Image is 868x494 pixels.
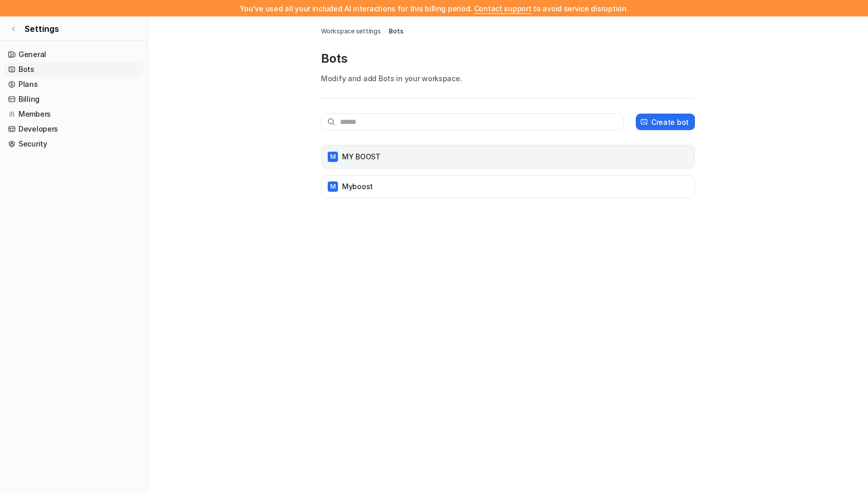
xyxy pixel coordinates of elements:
p: Create bot [651,117,689,127]
a: Billing [4,92,143,106]
a: Developers [4,122,143,136]
span: Settings [25,23,59,35]
a: Security [4,137,143,151]
img: create [640,118,648,126]
a: Workspace settings [321,27,381,36]
p: Bots [321,50,695,67]
span: M [328,152,338,162]
p: MY BOOST [342,152,381,162]
span: Contact support [474,4,532,13]
a: General [4,47,143,62]
a: Bots [389,27,403,36]
a: Bots [4,62,143,77]
button: Create bot [636,114,695,130]
p: Modify and add Bots in your workspace. [321,73,695,84]
p: myboost [342,181,373,192]
span: / [384,27,386,36]
a: Members [4,107,143,121]
span: M [328,181,338,192]
a: Plans [4,77,143,92]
